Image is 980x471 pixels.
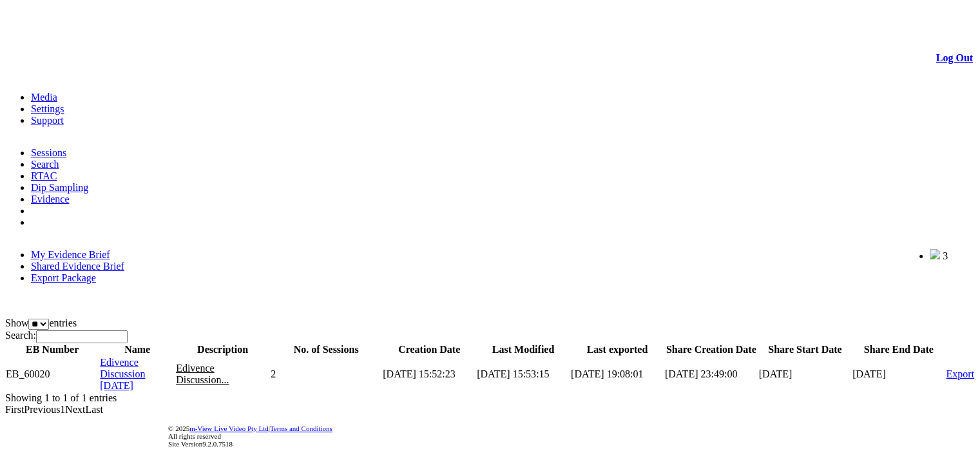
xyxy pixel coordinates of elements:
span: Edivence Discussion... [176,363,229,385]
div: Site Version [168,440,973,448]
td: EB_60020 [5,356,99,392]
a: Shared Evidence Brief [31,261,124,272]
a: My Evidence Brief [31,249,110,260]
a: First [5,404,24,415]
a: Terms and Conditions [270,425,332,432]
td: [DATE] 19:08:01 [570,356,664,392]
select: Showentries [28,319,49,330]
th: EB Number: activate to sort column descending [5,343,99,356]
th: Creation Date: activate to sort column ascending [382,343,476,356]
a: Next [65,404,85,415]
a: 1 [60,404,65,415]
td: [DATE] 23:49:00 [664,356,758,392]
a: Support [31,115,64,126]
a: Export Package [31,272,96,283]
th: Share Start Date [758,343,852,356]
a: Evidence [31,194,70,205]
img: DigiCert Secured Site Seal [61,417,112,455]
div: Showing 1 to 1 of 1 entries [5,392,975,404]
a: Media [31,92,57,103]
div: © 2025 | All rights reserved [168,425,973,448]
th: No. of Sessions: activate to sort column ascending [270,343,382,356]
label: Search: [5,330,128,341]
a: Export [946,368,974,379]
a: m-View Live Video Pty Ltd [189,425,269,432]
a: Previous [24,404,60,415]
th: Share End Date: activate to sort column ascending [852,343,945,356]
a: Dip Sampling [31,182,88,193]
span: 3 [943,250,948,261]
label: Show entries [5,317,77,328]
span: 9.2.0.7518 [202,440,233,448]
a: Last [85,404,103,415]
img: bell25.png [930,249,940,259]
a: Search [31,159,59,170]
td: [DATE] [758,356,852,392]
a: Edivence Discussion [DATE] [100,357,145,391]
th: : activate to sort column ascending [945,343,975,356]
th: Name: activate to sort column ascending [99,343,175,356]
td: [DATE] [852,356,945,392]
td: [DATE] 15:52:23 [382,356,476,392]
a: Settings [31,103,64,114]
a: Sessions [31,147,66,158]
th: Last Modified: activate to sort column ascending [476,343,570,356]
a: Log Out [936,52,973,63]
input: Search: [36,330,128,343]
td: [DATE] 15:53:15 [476,356,570,392]
span: Welcome, [PERSON_NAME] design (General User) [725,250,904,259]
th: Share Creation Date [664,343,758,356]
td: 2 [270,356,382,392]
th: Description: activate to sort column ascending [175,343,270,356]
th: Last exported: activate to sort column ascending [570,343,664,356]
a: RTAC [31,170,57,181]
